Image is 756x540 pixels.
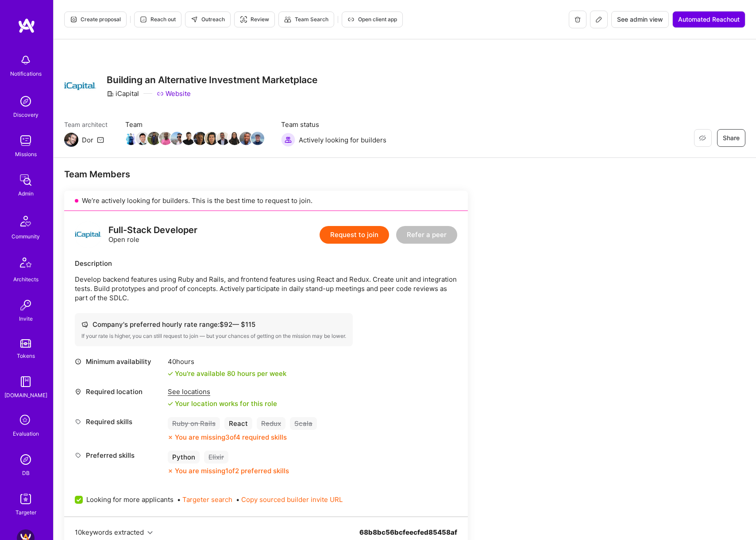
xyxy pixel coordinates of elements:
img: Team Member Avatar [170,132,184,145]
div: Missions [15,149,37,159]
img: Team Member Avatar [193,132,207,145]
img: logo [18,18,35,34]
i: icon CompanyGray [107,90,114,97]
span: Actively looking for builders [299,135,386,145]
div: Python [168,451,200,463]
div: Dor [82,135,93,145]
a: Team Member Avatar [171,131,183,146]
img: Actively looking for builders [281,133,295,147]
img: Team Architect [64,133,78,147]
img: Team Member Avatar [136,132,149,145]
span: Team status [281,120,386,129]
img: Skill Targeter [17,490,35,508]
img: Architects [15,253,36,275]
i: icon Check [168,401,173,406]
i: icon Cash [81,321,88,328]
button: Refer a peer [396,226,457,244]
span: Looking for more applicants [86,495,174,504]
div: Open role [108,226,197,244]
button: Open client app [342,11,403,27]
div: Redux [257,417,285,430]
a: Team Member Avatar [194,131,206,146]
img: Team Member Avatar [159,132,172,145]
img: Team Member Avatar [239,132,253,145]
span: Team Search [284,15,328,23]
a: Team Member Avatar [217,131,229,146]
span: Automated Reachout [678,15,740,24]
button: See admin view [611,11,669,28]
span: • [236,495,343,504]
div: React [224,417,252,430]
img: Team Member Avatar [147,132,161,145]
h3: Building an Alternative Investment Marketplace [107,74,317,85]
img: Team Member Avatar [124,132,138,145]
a: Team Member Avatar [148,131,160,146]
span: Outreach [191,15,225,23]
div: Elixir [204,451,228,463]
img: tokens [20,339,31,348]
img: Admin Search [17,451,35,468]
div: DB [22,468,30,478]
span: Team architect [64,120,108,129]
a: Team Member Avatar [206,131,217,146]
button: Request to join [320,226,389,244]
span: Team [125,120,263,129]
a: Website [157,89,191,98]
img: teamwork [17,132,35,149]
div: 40 hours [168,357,286,366]
button: Review [234,11,275,27]
div: iCapital [107,89,139,98]
div: Targeter [15,508,36,517]
div: Invite [19,314,33,323]
div: Required skills [75,417,163,426]
button: 10keywords extracted [75,528,153,537]
div: Required location [75,387,163,396]
div: Full-Stack Developer [108,226,197,235]
i: icon Targeter [240,16,247,23]
span: Open client app [347,15,397,23]
div: Community [12,232,40,241]
img: Invite [17,296,35,314]
button: Outreach [185,11,231,27]
i: icon Clock [75,358,81,365]
button: Team Search [278,11,334,27]
div: Scala [290,417,317,430]
img: Team Member Avatar [205,132,218,145]
img: admin teamwork [17,171,35,189]
div: If your rate is higher, you can still request to join — but your chances of getting on the missio... [81,333,346,340]
span: • [177,495,232,504]
i: icon Proposal [70,16,77,23]
span: Share [723,134,740,142]
span: Create proposal [70,15,121,23]
i: icon Location [75,388,81,395]
div: Evaluation [13,429,39,438]
div: Team Members [64,169,468,180]
div: We’re actively looking for builders. This is the best time to request to join. [64,191,468,211]
a: Team Member Avatar [229,131,240,146]
img: guide book [17,373,35,391]
div: Notifications [10,69,42,78]
div: You are missing 1 of 2 preferred skills [175,466,289,475]
div: Description [75,259,457,268]
div: You are missing 3 of 4 required skills [175,433,287,442]
i: icon SelectionTeam [17,412,34,429]
a: Team Member Avatar [240,131,252,146]
div: You're available 80 hours per week [168,369,286,378]
a: Team Member Avatar [137,131,148,146]
button: Create proposal [64,11,127,27]
div: Discovery [13,110,39,119]
div: Admin [18,189,34,198]
img: discovery [17,92,35,110]
img: Company Logo [64,70,96,102]
img: Team Member Avatar [216,132,230,145]
div: Minimum availability [75,357,163,366]
img: Community [15,211,36,232]
button: Share [717,129,745,147]
div: Preferred skills [75,451,163,460]
i: icon CloseOrange [168,468,173,474]
img: Team Member Avatar [251,132,264,145]
div: Company's preferred hourly rate range: $ 92 — $ 115 [81,320,346,329]
span: Review [240,15,269,23]
span: See admin view [617,15,663,24]
i: icon Tag [75,452,81,459]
